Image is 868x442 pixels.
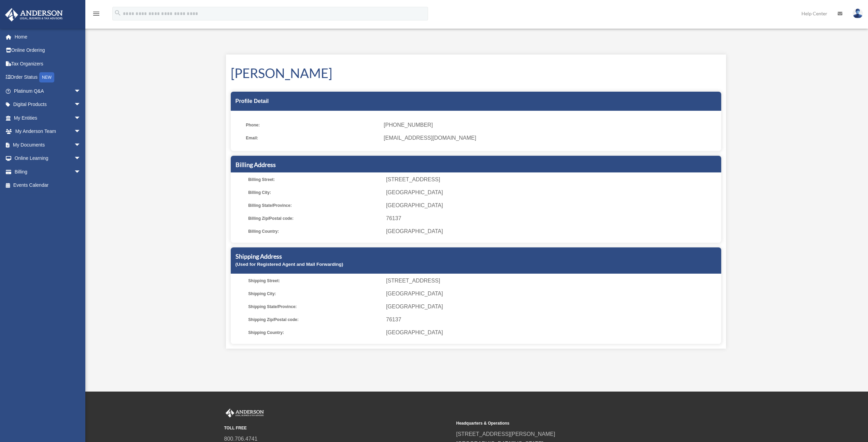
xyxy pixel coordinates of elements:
span: [GEOGRAPHIC_DATA] [386,328,718,337]
span: Shipping Country: [248,328,381,337]
img: Anderson Advisors Platinum Portal [224,409,265,417]
a: menu [92,12,100,18]
span: arrow_drop_down [74,138,88,152]
a: Home [5,30,91,44]
small: Headquarters & Operations [456,420,684,427]
a: Tax Organizers [5,57,91,71]
span: [GEOGRAPHIC_DATA] [386,289,718,299]
span: [STREET_ADDRESS] [386,276,718,286]
h5: Billing Address [236,161,716,169]
span: Shipping State/Province: [248,302,381,311]
span: Phone: [246,120,379,130]
a: Events Calendar [5,179,91,192]
a: Online Ordering [5,44,91,57]
span: [GEOGRAPHIC_DATA] [386,188,718,197]
span: arrow_drop_down [74,152,88,166]
small: (Used for Registered Agent and Mail Forwarding) [236,262,343,267]
span: Billing City: [248,188,381,197]
span: Shipping City: [248,289,381,299]
h1: [PERSON_NAME] [231,64,721,82]
a: My Documentsarrow_drop_down [5,138,91,152]
span: Billing Country: [248,227,381,236]
span: arrow_drop_down [74,98,88,112]
span: [GEOGRAPHIC_DATA] [386,302,718,311]
a: Digital Productsarrow_drop_down [5,98,91,111]
span: arrow_drop_down [74,165,88,179]
div: Profile Detail [231,92,721,111]
span: Shipping Zip/Postal code: [248,315,381,324]
span: Billing Zip/Postal code: [248,214,381,223]
a: Order StatusNEW [5,71,91,85]
span: Email: [246,133,379,143]
span: [GEOGRAPHIC_DATA] [386,201,718,210]
h5: Shipping Address [236,252,716,261]
span: 76137 [386,214,718,223]
span: [STREET_ADDRESS] [386,175,718,184]
div: NEW [39,72,54,82]
span: [GEOGRAPHIC_DATA] [386,227,718,236]
a: My Entitiesarrow_drop_down [5,111,91,125]
a: Online Learningarrow_drop_down [5,152,91,165]
a: My Anderson Teamarrow_drop_down [5,125,91,138]
span: [EMAIL_ADDRESS][DOMAIN_NAME] [384,133,716,143]
small: TOLL FREE [224,425,452,432]
span: Billing Street: [248,175,381,184]
i: search [114,9,122,17]
a: [STREET_ADDRESS][PERSON_NAME] [456,431,555,437]
a: Platinum Q&Aarrow_drop_down [5,84,91,98]
span: [PHONE_NUMBER] [384,120,716,130]
span: Billing State/Province: [248,201,381,210]
i: menu [92,10,100,18]
span: arrow_drop_down [74,84,88,98]
span: arrow_drop_down [74,125,88,139]
a: 800.706.4741 [224,436,258,442]
img: Anderson Advisors Platinum Portal [3,8,65,21]
span: Shipping Street: [248,276,381,286]
a: Billingarrow_drop_down [5,165,91,179]
img: User Pic [853,9,863,18]
span: arrow_drop_down [74,111,88,125]
span: 76137 [386,315,718,324]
